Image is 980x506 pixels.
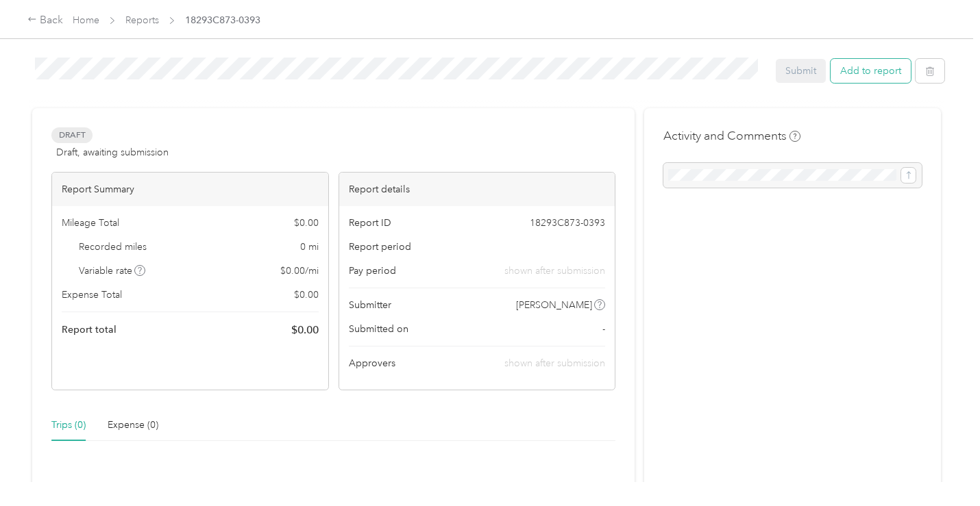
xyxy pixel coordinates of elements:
[349,264,396,278] span: Pay period
[73,14,99,26] a: Home
[108,418,158,433] div: Expense (0)
[125,14,159,26] a: Reports
[516,298,592,312] span: [PERSON_NAME]
[56,145,169,160] span: Draft, awaiting submission
[349,322,408,336] span: Submitted on
[294,216,319,230] span: $ 0.00
[903,429,980,506] iframe: Everlance-gr Chat Button Frame
[504,357,605,369] span: shown after submission
[51,127,93,143] span: Draft
[62,288,122,302] span: Expense Total
[185,13,260,27] span: 18293C873-0393
[602,322,605,336] span: -
[291,322,319,338] span: $ 0.00
[504,264,605,278] span: shown after submission
[51,418,86,433] div: Trips (0)
[62,322,117,337] span: Report total
[280,264,319,278] span: $ 0.00 / mi
[349,240,411,254] span: Report period
[27,12,63,29] div: Back
[62,216,119,230] span: Mileage Total
[339,173,615,206] div: Report details
[294,288,319,302] span: $ 0.00
[79,240,147,254] span: Recorded miles
[349,356,395,370] span: Approvers
[300,240,319,254] span: 0 mi
[530,216,605,230] span: 18293C873-0393
[349,298,391,312] span: Submitter
[79,264,146,278] span: Variable rate
[349,216,391,230] span: Report ID
[831,59,911,83] button: Add to report
[52,173,328,206] div: Report Summary
[663,127,800,144] h4: Activity and Comments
